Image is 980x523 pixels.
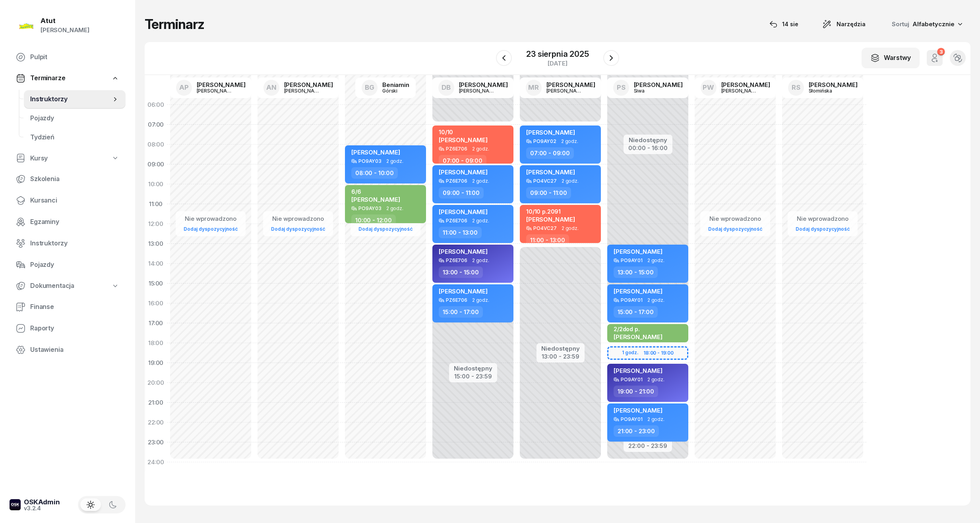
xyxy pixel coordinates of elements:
[284,88,322,93] div: [PERSON_NAME]
[284,82,333,88] div: [PERSON_NAME]
[541,345,580,351] div: Niedostępny
[30,52,119,62] span: Pulpit
[526,60,589,66] div: [DATE]
[351,188,400,195] div: 6/6
[386,206,403,211] span: 2 godz.
[561,139,578,144] span: 2 godz.
[351,149,400,156] span: [PERSON_NAME]
[179,84,189,91] span: AP
[526,168,575,176] span: [PERSON_NAME]
[266,84,277,91] span: AN
[562,226,579,231] span: 2 godz.
[792,224,853,234] a: Dodaj dyspozycyjność
[351,214,396,226] div: 10:00 - 12:00
[628,441,667,449] div: 22:00 - 23:59
[30,323,119,334] span: Raporty
[647,342,664,347] span: 1 godz.
[170,77,252,98] a: AP[PERSON_NAME][PERSON_NAME]
[145,293,167,313] div: 16:00
[446,218,467,223] div: PZ6E706
[614,333,662,341] span: [PERSON_NAME]
[145,333,167,353] div: 18:00
[809,88,847,93] div: Słomińska
[10,69,126,87] a: Terminarze
[546,88,585,93] div: [PERSON_NAME]
[621,377,643,382] div: PO9AY01
[614,425,659,437] div: 21:00 - 23:00
[526,216,575,223] span: [PERSON_NAME]
[541,344,580,361] button: Niedostępny13:00 - 23:59
[41,25,89,35] div: [PERSON_NAME]
[446,146,467,151] div: PZ6E706
[792,212,853,235] button: Nie wprowadzonoDodaj dyspozycyjność
[10,319,126,338] a: Raporty
[562,178,579,184] span: 2 godz.
[705,212,765,235] button: Nie wprowadzonoDodaj dyspozycyjność
[628,137,668,143] div: Niedostępny
[892,19,911,29] span: Sortuj
[912,20,955,28] span: Alfabetycznie
[439,288,488,295] span: [PERSON_NAME]
[10,297,126,317] a: Finanse
[386,158,403,164] span: 2 godz.
[634,82,683,88] div: [PERSON_NAME]
[533,178,557,183] div: PO4VC27
[10,149,126,168] a: Kursy
[837,19,866,29] span: Narzędzia
[365,84,374,91] span: BG
[472,178,489,184] span: 2 godz.
[647,297,664,303] span: 2 godz.
[145,413,167,432] div: 22:00
[614,266,658,278] div: 13:00 - 15:00
[268,214,328,224] div: Nie wprowadzono
[145,254,167,274] div: 14:00
[459,88,497,93] div: [PERSON_NAME]
[432,77,514,98] a: DB[PERSON_NAME][PERSON_NAME]
[541,351,580,360] div: 13:00 - 23:59
[526,187,571,199] div: 09:00 - 11:00
[30,153,48,164] span: Kursy
[439,306,483,318] div: 15:00 - 17:00
[621,417,643,422] div: PO9AY01
[30,260,119,270] span: Pojazdy
[454,364,492,381] button: Niedostępny15:00 - 23:59
[10,212,126,232] a: Egzaminy
[10,277,126,295] a: Dokumentacja
[145,452,167,472] div: 24:00
[446,178,467,183] div: PZ6E706
[268,224,328,234] a: Dodaj dyspozycyjność
[621,258,643,263] div: PO9AY01
[30,281,74,291] span: Dokumentacja
[145,135,167,154] div: 08:00
[472,258,489,263] span: 2 godz.
[721,88,759,93] div: [PERSON_NAME]
[358,206,382,211] div: PO9AY03
[526,208,575,215] div: 10/10 p.2091
[647,377,664,382] span: 2 godz.
[446,258,467,263] div: PZ6E706
[459,82,508,88] div: [PERSON_NAME]
[382,82,409,88] div: Beniamin
[721,82,770,88] div: [PERSON_NAME]
[439,208,488,216] span: [PERSON_NAME]
[546,82,595,88] div: [PERSON_NAME]
[617,84,626,91] span: PS
[180,212,241,235] button: Nie wprowadzonoDodaj dyspozycyjność
[792,214,853,224] div: Nie wprowadzono
[705,224,765,234] a: Dodaj dyspozycyjność
[815,16,873,32] button: Narzędzia
[614,386,658,397] div: 19:00 - 21:00
[145,353,167,373] div: 19:00
[30,238,119,249] span: Instruktorzy
[454,371,492,380] div: 15:00 - 23:59
[10,340,126,359] a: Ustawienia
[180,214,241,224] div: Nie wprowadzono
[145,17,204,31] h1: Terminarz
[145,432,167,452] div: 23:00
[614,248,662,255] span: [PERSON_NAME]
[145,313,167,333] div: 17:00
[355,77,416,98] a: BGBeniaminGórski
[30,94,111,104] span: Instruktorzy
[145,373,167,393] div: 20:00
[145,393,167,413] div: 21:00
